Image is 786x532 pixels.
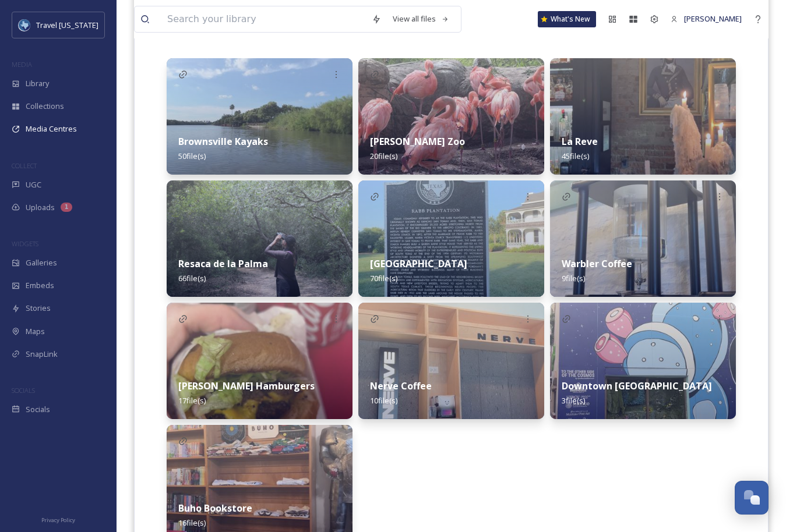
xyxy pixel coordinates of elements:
[562,273,585,283] span: 9 file(s)
[358,180,544,297] img: 2ac87456-6b0a-4f28-b8de-cf95a2b63e26.jpg
[562,257,632,270] strong: Warbler Coffee
[167,303,353,419] img: ef4db78e-934b-4b2b-8db1-a56606a4dade.jpg
[178,502,252,515] strong: Buho Bookstore
[550,180,736,297] img: 690c448b-8317-4b02-ba39-e609f208dce8.jpg
[26,202,55,213] span: Uploads
[562,151,589,161] span: 45 file(s)
[550,303,736,419] img: 367facf8-67ec-4c98-be84-d9663dd3ea97.jpg
[665,8,748,30] a: [PERSON_NAME]
[167,180,353,297] img: 24d9a979-cec2-4ad9-8c9b-5e038e0a6f5a.jpg
[684,13,742,24] span: [PERSON_NAME]
[178,380,315,392] strong: [PERSON_NAME] Hamburgers
[562,395,585,406] span: 3 file(s)
[36,20,98,30] span: Travel [US_STATE]
[178,517,206,528] span: 16 file(s)
[26,303,51,314] span: Stories
[12,239,38,248] span: WIDGETS
[178,135,268,148] strong: Brownsville Kayaks
[26,123,77,134] span: Media Centres
[562,380,712,392] strong: Downtown [GEOGRAPHIC_DATA]
[26,78,49,89] span: Library
[370,380,432,392] strong: Nerve Coffee
[370,395,397,406] span: 10 file(s)
[735,481,769,515] button: Open Chat
[178,257,268,270] strong: Resaca de la Palma
[61,203,72,212] div: 1
[178,151,206,161] span: 50 file(s)
[41,512,75,526] a: Privacy Policy
[358,58,544,175] img: dc044cea-b0ca-44d9-956d-d4eaccbb57b8.jpg
[370,273,397,283] span: 70 file(s)
[370,135,465,148] strong: [PERSON_NAME] Zoo
[19,19,30,31] img: images%20%281%29.jpeg
[370,257,467,270] strong: [GEOGRAPHIC_DATA]
[26,280,54,291] span: Embeds
[41,516,75,524] span: Privacy Policy
[538,11,596,27] a: What's New
[370,151,397,161] span: 20 file(s)
[178,273,206,283] span: 66 file(s)
[12,161,37,170] span: COLLECT
[26,179,41,190] span: UGC
[358,303,544,419] img: f9e708e8-cb3e-4842-ae8b-338573beaf90.jpg
[26,326,45,337] span: Maps
[12,386,35,395] span: SOCIALS
[178,395,206,406] span: 17 file(s)
[26,349,58,360] span: SnapLink
[387,8,455,30] a: View all files
[26,404,50,415] span: Socials
[167,58,353,175] img: dda151cf-1301-40ac-afbd-ecb66a8c59fa.jpg
[26,257,57,268] span: Galleries
[26,101,64,112] span: Collections
[562,135,598,148] strong: La Reve
[550,58,736,175] img: 40d340e9-4aff-4132-860d-053806e6b220.jpg
[161,6,366,32] input: Search your library
[12,60,32,69] span: MEDIA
